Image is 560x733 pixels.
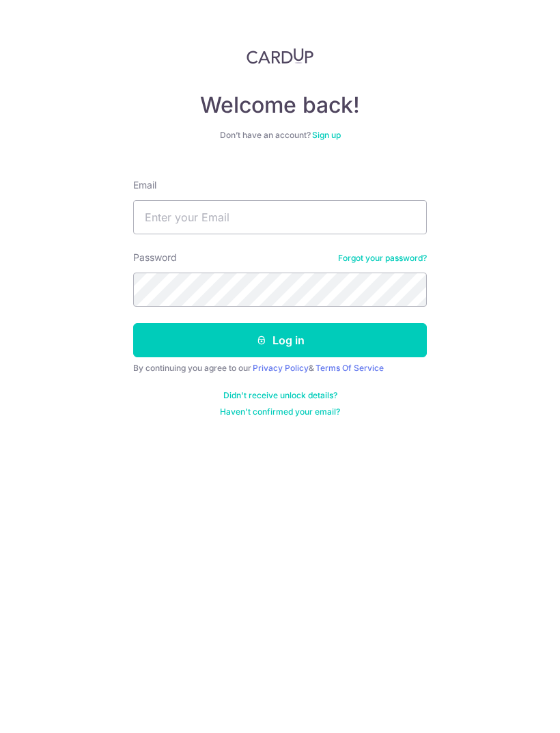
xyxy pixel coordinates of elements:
a: Forgot your password? [338,253,427,264]
h4: Welcome back! [133,92,427,119]
a: Haven't confirmed your email? [220,406,340,417]
a: Privacy Policy [253,363,309,373]
a: Terms Of Service [316,363,384,373]
img: CardUp Logo [247,48,313,64]
div: Don’t have an account? [133,130,427,141]
button: Log in [133,323,427,357]
input: Enter your Email [133,200,427,234]
a: Didn't receive unlock details? [223,390,337,401]
div: By continuing you agree to our & [133,363,427,374]
a: Sign up [312,130,341,140]
label: Password [133,251,177,264]
label: Email [133,178,156,192]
